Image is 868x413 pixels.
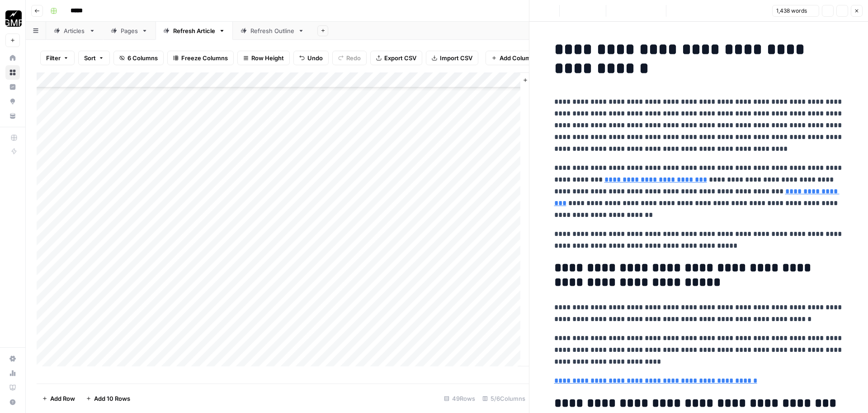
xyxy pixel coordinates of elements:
span: Freeze Columns [181,53,228,62]
button: Undo [293,51,329,65]
span: Undo [307,53,323,62]
button: Sort [78,51,110,65]
div: 5/6 Columns [479,391,529,406]
button: Freeze Columns [167,51,234,65]
span: 1,438 words [776,7,807,15]
button: Import CSV [426,51,478,65]
div: Refresh Article [173,26,215,35]
div: Refresh Outline [250,26,294,35]
span: Add 10 Rows [94,394,130,403]
button: Filter [40,51,75,65]
span: Row Height [251,53,284,62]
div: 49 Rows [440,391,479,406]
span: Import CSV [440,53,472,62]
a: Articles [46,22,103,40]
button: 6 Columns [113,51,164,65]
button: Workspace: Growth Marketing Pro [5,7,20,30]
a: Learning Hub [5,380,20,395]
a: Settings [5,351,20,366]
button: Add Row [37,391,80,406]
button: 1,438 words [772,5,819,17]
button: Redo [332,51,367,65]
span: Add Column [500,53,534,62]
a: Refresh Article [156,22,233,40]
div: Pages [121,26,138,35]
img: Growth Marketing Pro Logo [5,10,22,27]
a: Insights [5,80,20,94]
button: Export CSV [370,51,422,65]
button: Add Column [486,51,540,65]
a: Refresh Outline [233,22,312,40]
span: Filter [46,53,61,62]
button: Add 10 Rows [80,391,136,406]
button: Row Height [237,51,290,65]
a: Home [5,51,20,65]
button: Help + Support [5,395,20,409]
a: Pages [103,22,156,40]
a: Opportunities [5,94,20,109]
a: Usage [5,366,20,380]
span: Sort [84,53,96,62]
a: Browse [5,65,20,80]
span: Redo [346,53,361,62]
a: Your Data [5,109,20,123]
div: Articles [64,26,85,35]
span: Add Row [50,394,75,403]
span: Export CSV [384,53,416,62]
span: 6 Columns [127,53,158,62]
